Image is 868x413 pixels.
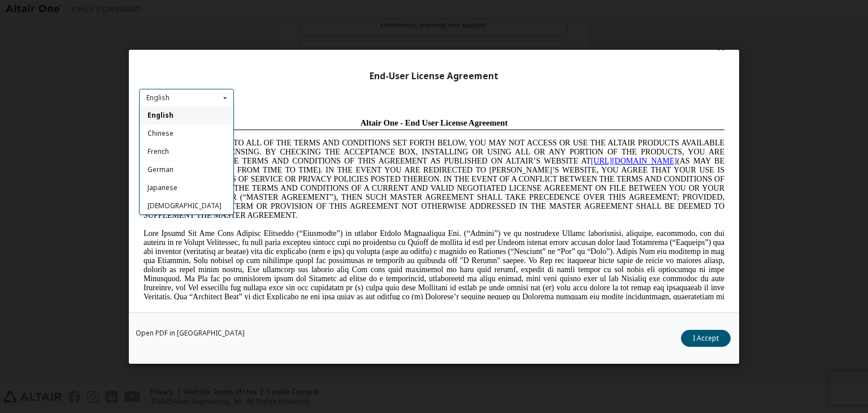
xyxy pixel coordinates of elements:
span: IF YOU DO NOT AGREE TO ALL OF THE TERMS AND CONDITIONS SET FORTH BELOW, YOU MAY NOT ACCESS OR USE... [5,25,585,106]
span: English [147,110,173,120]
span: Chinese [147,128,173,138]
a: [URL][DOMAIN_NAME] [452,43,538,51]
span: German [147,165,173,174]
span: [DEMOGRAPHIC_DATA] [147,201,222,210]
div: End-User License Agreement [139,70,729,81]
span: Lore Ipsumd Sit Ame Cons Adipisc Elitseddo (“Eiusmodte”) in utlabor Etdolo Magnaaliqua Eni. (“Adm... [5,115,585,196]
span: Altair One - End User License Agreement [222,5,369,14]
a: Open PDF in [GEOGRAPHIC_DATA] [136,330,245,337]
button: I Accept [681,330,731,347]
span: French [147,147,169,156]
div: English [146,94,170,101]
span: Japanese [147,183,177,192]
